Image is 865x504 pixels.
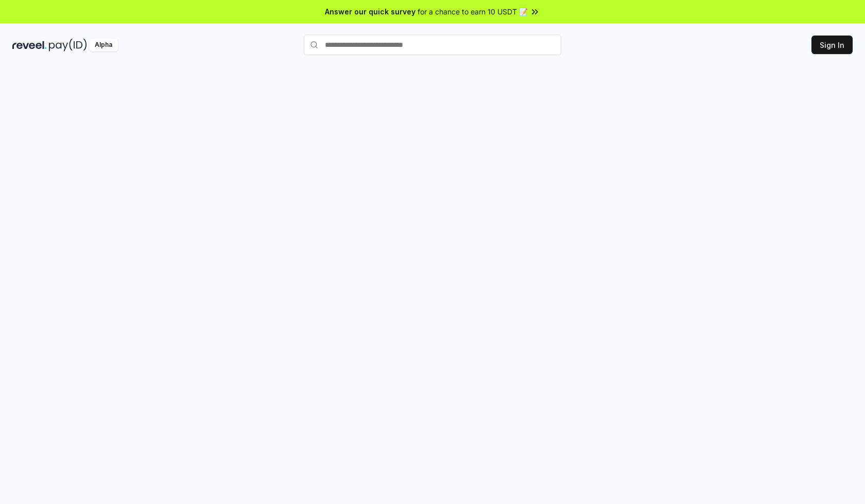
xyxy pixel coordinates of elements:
[89,39,118,51] div: Alpha
[811,36,853,54] button: Sign In
[325,6,416,17] span: Answer our quick survey
[418,6,528,17] span: for a chance to earn 10 USDT 📝
[12,39,47,51] img: reveel_dark
[49,39,87,51] img: pay_id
